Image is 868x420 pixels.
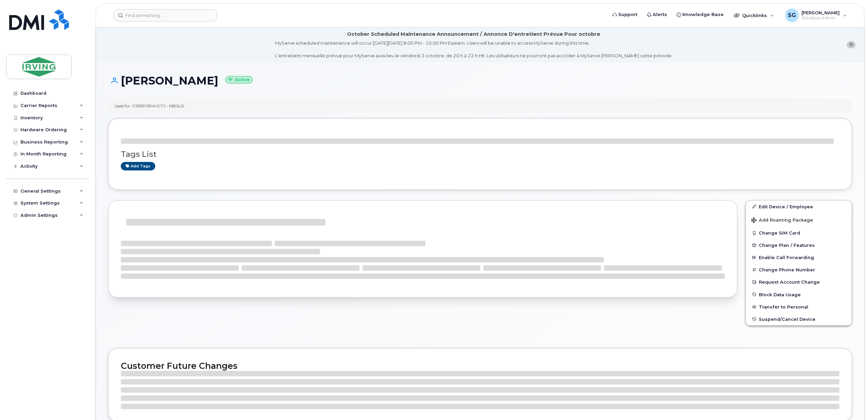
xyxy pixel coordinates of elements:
button: Add Roaming Package [746,213,852,227]
div: Used for: G96BYSR4HCTJ - NBISUS [114,103,184,109]
button: Change Phone Number [746,264,852,276]
button: Block Data Usage [746,288,852,301]
button: Suspend/Cancel Device [746,313,852,325]
button: Request Account Change [746,276,852,288]
h2: Customer Future Changes [121,361,839,371]
h3: Tags List [121,150,839,159]
a: Edit Device / Employee [746,200,852,213]
span: Add Roaming Package [751,217,813,224]
button: Change Plan / Features [746,239,852,251]
div: October Scheduled Maintenance Announcement / Annonce D'entretient Prévue Pour octobre [347,31,600,38]
button: Transfer to Personal [746,301,852,313]
a: Add tags [121,162,155,170]
span: Suspend/Cancel Device [759,316,815,321]
div: MyServe scheduled maintenance will occur [DATE][DATE] 8:00 PM - 10:00 PM Eastern. Users will be u... [275,40,672,59]
button: Change SIM Card [746,227,852,239]
small: Active [225,76,253,84]
h1: [PERSON_NAME] [108,75,852,87]
button: close notification [847,41,855,48]
span: Enable Call Forwarding [759,255,814,260]
button: Enable Call Forwarding [746,251,852,264]
span: Change Plan / Features [759,243,815,248]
